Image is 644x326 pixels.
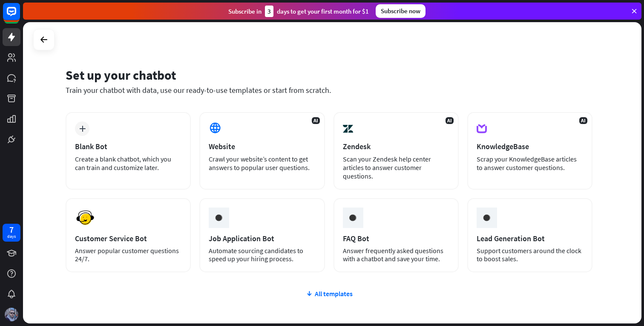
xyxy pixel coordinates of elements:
[9,226,14,234] div: 7
[376,4,425,18] div: Subscribe now
[7,234,16,239] div: days
[3,224,20,242] a: 7 days
[265,6,273,17] div: 3
[228,6,369,17] div: Subscribe in days to get your first month for $1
